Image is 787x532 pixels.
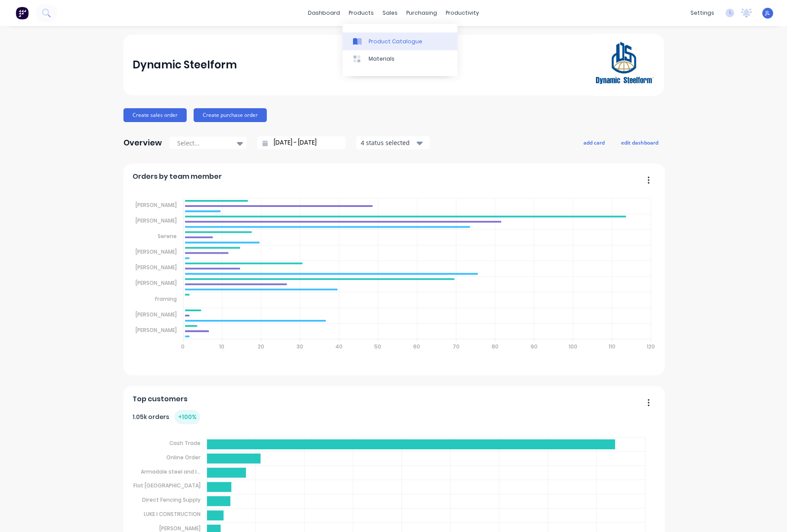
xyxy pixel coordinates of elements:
tspan: 60 [414,343,421,350]
a: Product Catalogue [343,32,457,50]
tspan: [PERSON_NAME] [136,279,177,287]
tspan: 70 [453,343,460,350]
span: Top customers [133,394,188,404]
span: Orders by team member [133,171,222,182]
tspan: Serene [158,232,177,240]
tspan: 120 [647,343,655,350]
tspan: 90 [531,343,538,350]
div: Overview [123,134,162,152]
button: edit dashboard [615,137,664,148]
div: 1.05k orders [133,410,200,424]
img: Factory [16,6,29,19]
tspan: [PERSON_NAME] [136,311,177,318]
tspan: [PERSON_NAME] [136,217,177,224]
tspan: 30 [297,343,303,350]
tspan: framing [155,295,177,302]
div: sales [378,6,402,19]
a: Materials [343,50,457,68]
div: settings [686,6,719,19]
tspan: 20 [258,343,264,350]
tspan: 10 [219,343,224,350]
div: productivity [441,6,483,19]
button: Create purchase order [194,108,267,122]
tspan: Direct Fencing Supply [142,496,201,503]
a: dashboard [304,6,344,19]
tspan: [PERSON_NAME] [136,201,177,209]
tspan: Online Order [166,454,201,461]
tspan: 40 [335,343,343,350]
div: purchasing [402,6,441,19]
tspan: [PERSON_NAME] [159,525,201,532]
img: Dynamic Steelform [594,34,654,96]
tspan: 110 [609,343,615,350]
button: Create sales order [123,108,187,122]
tspan: 80 [492,343,499,350]
div: Dynamic Steelform [133,56,237,74]
div: Product Catalogue [369,38,422,45]
tspan: 100 [569,343,577,350]
tspan: [PERSON_NAME] [136,326,177,334]
tspan: Cash Trade [169,439,201,447]
tspan: [PERSON_NAME] [136,264,177,271]
tspan: [PERSON_NAME] [136,248,177,255]
div: Materials [369,55,395,63]
tspan: 0 [181,343,185,350]
tspan: LUKE I CONSTRUCTION [144,510,201,518]
button: add card [578,137,610,148]
div: 4 status selected [361,138,415,147]
button: 4 status selected [356,136,430,149]
div: products [344,6,378,19]
tspan: Granny Flat [GEOGRAPHIC_DATA] [112,482,201,489]
tspan: Armadale steel and I... [141,468,201,475]
tspan: 50 [374,343,381,350]
div: + 100 % [175,410,200,424]
span: JL [765,9,770,17]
